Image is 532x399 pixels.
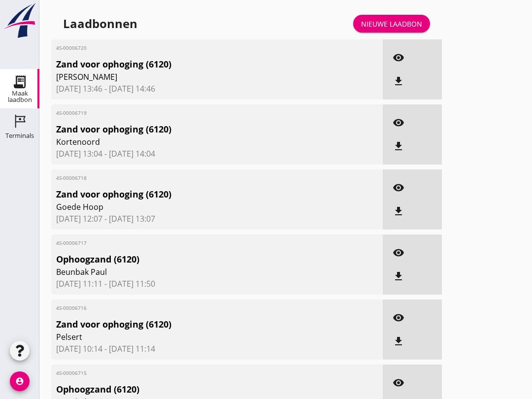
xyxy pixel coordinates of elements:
span: 4S-00006715 [56,369,324,377]
span: Zand voor ophoging (6120) [56,123,324,136]
span: Zand voor ophoging (6120) [56,318,324,331]
span: Zand voor ophoging (6120) [56,188,324,201]
span: [DATE] 13:04 - [DATE] 14:04 [56,148,378,160]
span: Pelsert [56,331,324,343]
span: 4S-00006716 [56,304,324,312]
span: Ophoogzand (6120) [56,383,324,396]
i: file_download [393,270,404,282]
span: [DATE] 13:46 - [DATE] 14:46 [56,83,378,95]
span: Goede Hoop [56,201,324,213]
i: visibility [393,247,404,259]
span: Beunbak Paul [56,266,324,278]
span: Kortenoord [56,136,324,148]
span: 4S-00006719 [56,109,324,117]
span: [PERSON_NAME] [56,71,324,83]
span: [DATE] 11:11 - [DATE] 11:50 [56,278,378,290]
span: 4S-00006720 [56,44,324,52]
div: Terminals [5,133,34,139]
i: file_download [393,205,404,217]
div: Nieuwe laadbon [361,19,422,29]
span: Zand voor ophoging (6120) [56,58,324,71]
i: visibility [393,117,404,129]
i: visibility [393,182,404,194]
div: Laadbonnen [63,16,137,32]
i: visibility [393,52,404,64]
span: [DATE] 10:14 - [DATE] 11:14 [56,343,378,355]
i: file_download [393,335,404,347]
span: Ophoogzand (6120) [56,253,324,266]
a: Nieuwe laadbon [353,15,430,33]
i: visibility [393,312,404,324]
i: file_download [393,140,404,152]
span: 4S-00006718 [56,174,324,182]
i: file_download [393,75,404,87]
img: logo-small.a267ee39.svg [2,2,37,39]
i: account_circle [10,371,30,391]
span: 4S-00006717 [56,239,324,247]
span: [DATE] 12:07 - [DATE] 13:07 [56,213,378,225]
i: visibility [393,377,404,389]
